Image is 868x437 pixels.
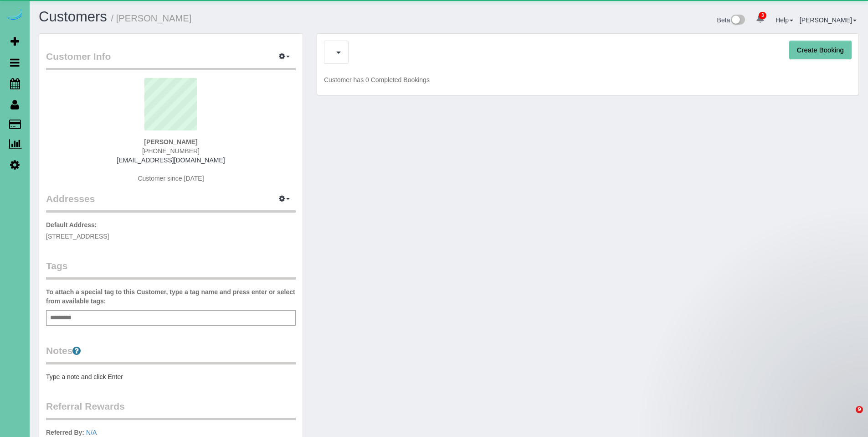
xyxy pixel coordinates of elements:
[46,400,296,420] legend: Referral Rewards
[324,75,852,84] p: Customer has 0 Completed Bookings
[759,12,766,19] span: 3
[46,287,296,306] label: To attach a special tag to this Customer, type a tag name and press enter or select from availabl...
[730,15,745,26] img: New interface
[46,233,109,240] span: [STREET_ADDRESS]
[800,16,857,24] a: [PERSON_NAME]
[856,406,863,413] span: 9
[46,344,296,364] legend: Notes
[46,372,296,381] pre: Type a note and click Enter
[837,406,859,428] iframe: Intercom live chat
[717,16,745,24] a: Beta
[138,175,204,182] span: Customer since [DATE]
[46,259,296,280] legend: Tags
[111,13,192,23] small: / [PERSON_NAME]
[776,16,793,24] a: Help
[46,50,296,70] legend: Customer Info
[86,429,97,436] a: N/A
[117,156,225,164] a: [EMAIL_ADDRESS][DOMAIN_NAME]
[789,41,852,60] button: Create Booking
[142,147,200,155] span: [PHONE_NUMBER]
[144,138,197,146] strong: [PERSON_NAME]
[751,9,769,29] a: 3
[39,9,107,25] a: Customers
[5,9,24,22] img: Automaid Logo
[46,428,84,437] label: Referred By:
[46,220,97,229] label: Default Address:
